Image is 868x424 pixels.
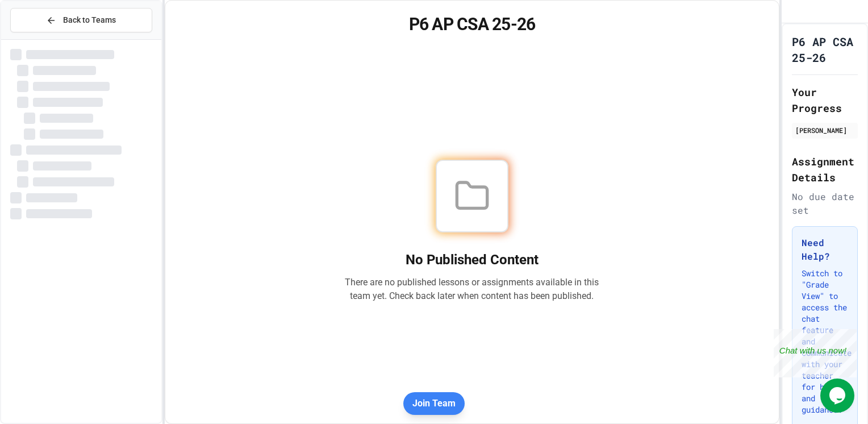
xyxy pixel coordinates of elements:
h2: Your Progress [792,84,858,116]
h3: Need Help? [802,236,848,263]
span: Back to Teams [63,14,116,26]
div: [PERSON_NAME] [795,125,854,135]
p: Switch to "Grade View" to access the chat feature and communicate with your teacher for help and ... [802,268,848,415]
h1: P6 AP CSA 25-26 [179,14,765,35]
p: There are no published lessons or assignments available in this team yet. Check back later when c... [345,276,599,303]
h2: No Published Content [345,251,599,269]
button: Join Team [403,392,465,415]
button: Back to Teams [10,8,152,32]
div: No due date set [792,190,858,217]
iframe: chat widget [820,379,857,413]
iframe: chat widget [774,329,857,377]
h1: P6 AP CSA 25-26 [792,34,858,65]
h2: Assignment Details [792,153,858,185]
